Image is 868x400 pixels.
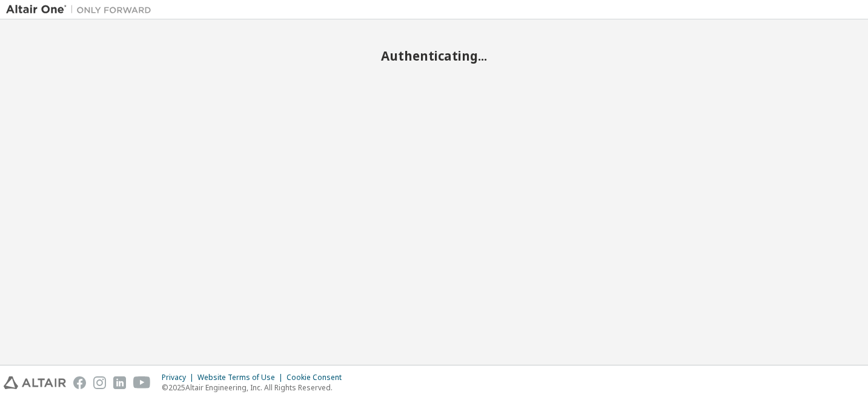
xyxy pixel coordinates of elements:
[197,373,287,382] div: Website Terms of Use
[6,48,862,64] h2: Authenticating...
[73,376,86,389] img: facebook.svg
[113,376,126,389] img: linkedin.svg
[93,376,106,389] img: instagram.svg
[162,382,349,393] p: © 2025 Altair Engineering, Inc. All Rights Reserved.
[6,4,157,16] img: Altair One
[133,376,151,389] img: youtube.svg
[4,376,66,389] img: altair_logo.svg
[287,373,349,382] div: Cookie Consent
[162,373,197,382] div: Privacy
